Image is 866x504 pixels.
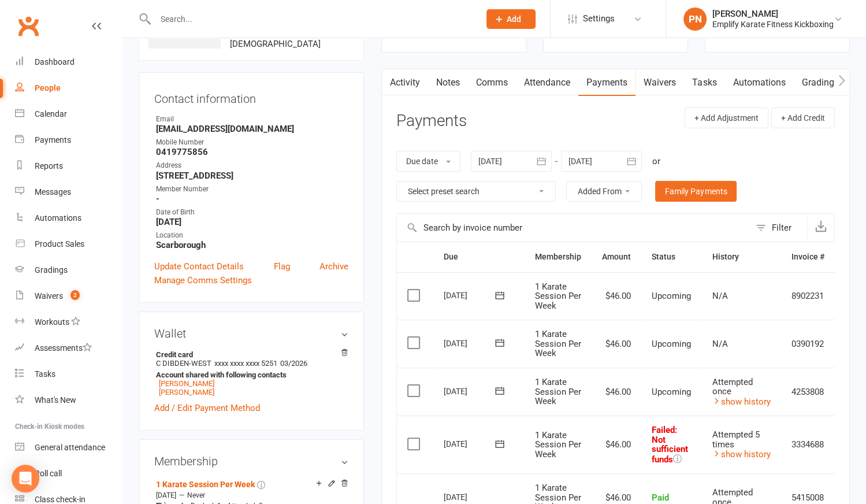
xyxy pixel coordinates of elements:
[15,231,122,257] a: Product Sales
[35,291,63,301] div: Waivers
[684,69,724,96] a: Tasks
[230,39,321,49] span: [DEMOGRAPHIC_DATA]
[156,217,348,227] strong: [DATE]
[156,147,348,157] strong: 0419775856
[70,290,80,300] span: 2
[652,291,691,301] span: Upcoming
[35,187,71,197] div: Messages
[156,480,255,489] a: 1 Karate Session Per Week
[280,359,307,368] span: 03/2026
[15,461,122,487] a: Roll call
[156,194,348,204] strong: -
[535,430,581,459] span: 1 Karate Session Per Week
[397,214,750,242] input: Search by invoice number
[701,242,780,272] th: History
[35,57,75,66] div: Dashboard
[15,101,122,127] a: Calendar
[535,329,581,358] span: 1 Karate Session Per Week
[652,387,691,397] span: Upcoming
[15,153,122,179] a: Reports
[396,151,460,172] button: Due date
[274,260,290,273] a: Flag
[156,240,348,250] strong: Scarborough
[683,8,707,31] div: PN
[592,272,641,320] td: $46.00
[444,286,497,304] div: [DATE]
[750,214,807,242] button: Filter
[15,127,122,153] a: Payments
[35,109,67,118] div: Calendar
[641,242,701,272] th: Status
[516,69,578,96] a: Attendance
[214,359,277,368] span: xxxx xxxx xxxx 5251
[15,387,122,413] a: What's New
[396,112,467,130] h3: Payments
[156,124,348,134] strong: [EMAIL_ADDRESS][DOMAIN_NAME]
[780,416,834,473] td: 3334688
[156,491,176,499] span: [DATE]
[156,160,348,171] div: Address
[780,272,834,320] td: 8902231
[15,49,122,75] a: Dashboard
[15,361,122,387] a: Tasks
[780,242,834,272] th: Invoice #
[35,343,92,353] div: Assessments
[486,9,536,29] button: Add
[154,88,348,105] h3: Contact information
[156,350,343,359] strong: Credit card
[15,309,122,335] a: Workouts
[35,495,86,504] div: Class check-in
[507,14,521,24] span: Add
[15,179,122,205] a: Messages
[583,6,615,32] span: Settings
[153,491,348,500] div: —
[772,221,791,235] div: Filter
[35,317,69,327] div: Workouts
[152,11,471,27] input: Search...
[712,9,834,19] div: [PERSON_NAME]
[592,416,641,473] td: $46.00
[35,135,71,144] div: Payments
[652,154,660,168] div: or
[15,257,122,283] a: Gradings
[712,291,727,301] span: N/A
[712,429,759,450] span: Attempted 5 times
[578,69,635,96] a: Payments
[444,334,497,352] div: [DATE]
[780,320,834,368] td: 0390192
[154,260,244,273] a: Update Contact Details
[712,449,770,459] a: show history
[35,83,61,92] div: People
[566,181,642,202] button: Added From
[771,108,835,128] button: + Add Credit
[535,377,581,406] span: 1 Karate Session Per Week
[319,260,348,273] a: Archive
[35,395,76,405] div: What's New
[35,469,62,478] div: Roll call
[592,320,641,368] td: $46.00
[156,114,348,125] div: Email
[444,382,497,400] div: [DATE]
[635,69,684,96] a: Waivers
[428,69,468,96] a: Notes
[15,283,122,309] a: Waivers 2
[35,239,84,249] div: Product Sales
[156,137,348,148] div: Mobile Number
[433,242,525,272] th: Due
[12,465,39,492] div: Open Intercom Messenger
[156,230,348,241] div: Location
[382,69,428,96] a: Activity
[15,75,122,101] a: People
[525,242,592,272] th: Membership
[35,161,63,171] div: Reports
[154,401,260,415] a: Add / Edit Payment Method
[444,435,497,453] div: [DATE]
[35,369,55,379] div: Tasks
[724,69,793,96] a: Automations
[652,425,688,465] span: : Not sufficient funds
[156,370,343,379] strong: Account shared with following contacts
[154,349,348,398] li: C DIBDEN-WEST
[652,492,669,503] span: Paid
[35,443,105,452] div: General attendance
[159,388,214,396] a: [PERSON_NAME]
